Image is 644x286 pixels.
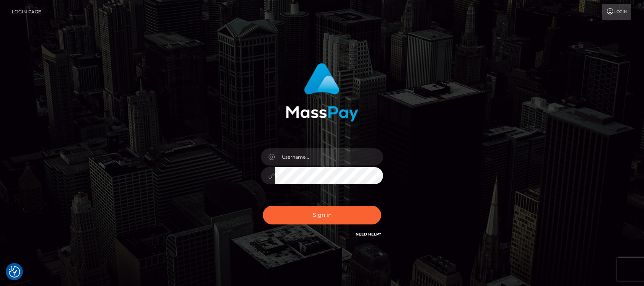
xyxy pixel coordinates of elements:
[9,266,20,278] button: Consent Preferences
[12,4,41,20] a: Login Page
[356,232,381,237] a: Need Help?
[286,63,358,122] img: MassPay Login
[275,148,383,166] input: Username...
[263,206,381,224] button: Sign in
[602,4,631,20] a: Login
[9,266,20,278] img: Revisit consent button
